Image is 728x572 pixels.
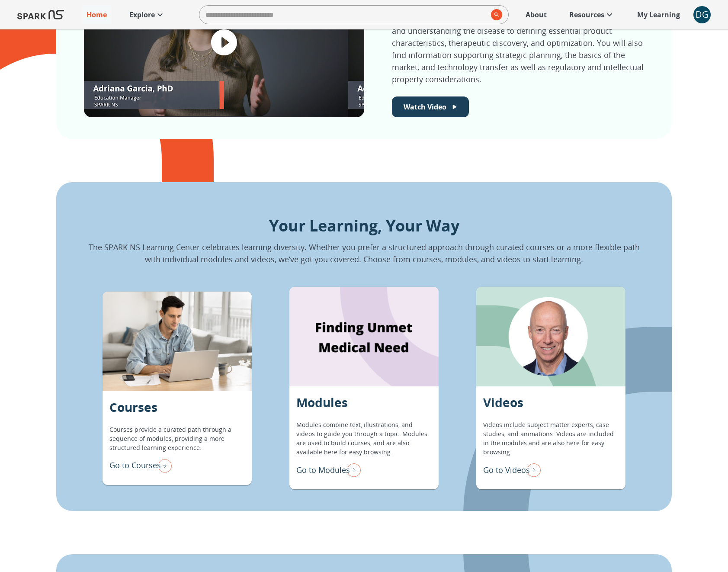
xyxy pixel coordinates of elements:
p: Watch Video [404,102,446,112]
p: The SPARK NS Learning Center celebrates learning diversity. Whether you prefer a structured appro... [84,241,644,265]
p: Courses [109,398,157,416]
button: play video [205,23,243,61]
button: account of current user [693,6,711,23]
a: Explore [125,5,170,24]
p: Modules combine text, illustrations, and videos to guide you through a topic. Modules are used to... [296,420,432,456]
div: Courses [103,292,252,391]
img: right arrow [523,461,541,479]
p: Resources [569,10,604,20]
p: Your Learning, Your Way [84,214,644,238]
img: Logo of SPARK at Stanford [17,4,64,25]
p: Videos [483,393,523,411]
p: The Discover section covers foundational knowledge in drug discovery and development, from identi... [392,0,645,85]
p: Courses provide a curated path through a sequence of modules, providing a more structured learnin... [109,425,245,452]
p: Home [87,10,107,20]
p: Modules [296,393,348,411]
button: search [487,6,502,24]
a: Home [82,5,111,24]
p: About [526,10,547,20]
a: Resources [565,5,619,24]
p: Go to Videos [483,464,530,476]
a: My Learning [633,5,685,24]
p: Go to Modules [296,464,350,476]
a: About [521,5,551,24]
div: Go to Videos [483,461,541,479]
img: right arrow [154,456,172,475]
div: Go to Courses [109,456,172,475]
button: Watch Welcome Video [392,96,469,117]
div: Go to Modules [296,461,361,479]
div: Videos [476,287,625,386]
img: right arrow [343,461,361,479]
div: Modules [289,287,439,386]
p: Go to Courses [109,460,161,471]
div: DG [693,6,711,23]
p: My Learning [637,10,680,20]
p: Videos include subject matter experts, case studies, and animations. Videos are included in the m... [483,420,619,456]
p: Explore [129,10,155,20]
